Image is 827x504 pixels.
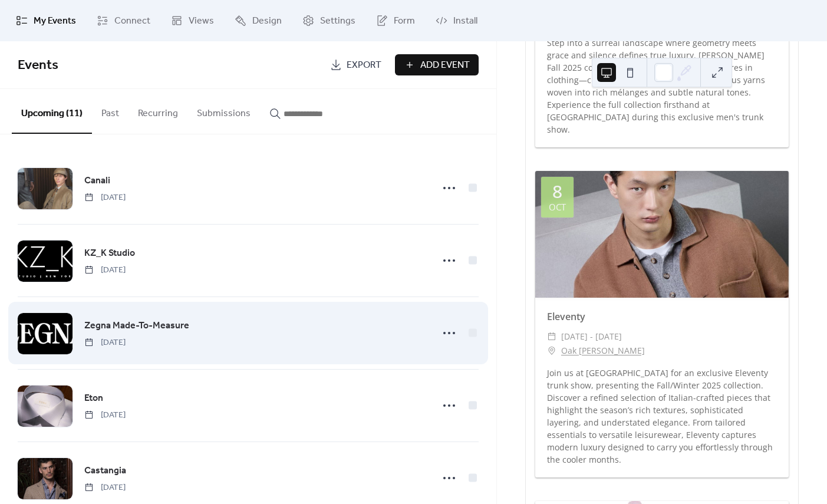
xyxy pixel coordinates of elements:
a: Zegna Made-To-Measure [84,318,189,334]
div: Join us at [GEOGRAPHIC_DATA] for an exclusive Eleventy trunk show, presenting the Fall/Winter 202... [535,367,789,466]
span: Connect [114,14,150,28]
span: Export [347,58,381,73]
button: Submissions [187,89,260,133]
span: Install [453,14,477,28]
div: 8 [552,183,562,200]
button: Past [92,89,129,133]
div: Step into a surreal landscape where geometry meets grace and silence defines true luxury. [PERSON... [535,37,789,136]
a: Oak [PERSON_NAME] [561,344,645,358]
span: Views [189,14,214,28]
a: My Events [7,5,85,37]
a: Design [226,5,291,37]
span: [DATE] [84,264,126,276]
span: Design [252,14,282,28]
div: Oct [549,203,566,212]
a: Castangia [84,463,126,479]
span: [DATE] [84,409,126,421]
button: Upcoming (11) [12,89,92,134]
a: Export [321,54,390,75]
span: Eton [84,391,103,406]
span: Add Event [420,58,470,73]
button: Add Event [395,54,479,75]
span: Settings [320,14,355,28]
a: Form [367,5,424,37]
div: Eleventy [535,309,789,324]
span: [DATE] - [DATE] [561,330,622,344]
a: Connect [88,5,159,37]
span: Canali [84,174,110,188]
span: [DATE] [84,482,126,494]
button: Recurring [129,89,187,133]
a: Settings [294,5,364,37]
a: Install [427,5,486,37]
span: Events [18,52,58,78]
span: KZ_K Studio [84,246,135,261]
a: KZ_K Studio [84,246,135,261]
div: ​ [547,330,556,344]
a: Eton [84,391,103,406]
span: [DATE] [84,337,126,349]
div: ​ [547,344,556,358]
span: Zegna Made-To-Measure [84,319,189,333]
a: Views [162,5,223,37]
span: Form [394,14,415,28]
span: [DATE] [84,192,126,204]
span: Castangia [84,464,126,478]
a: Canali [84,173,110,189]
span: My Events [34,14,76,28]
